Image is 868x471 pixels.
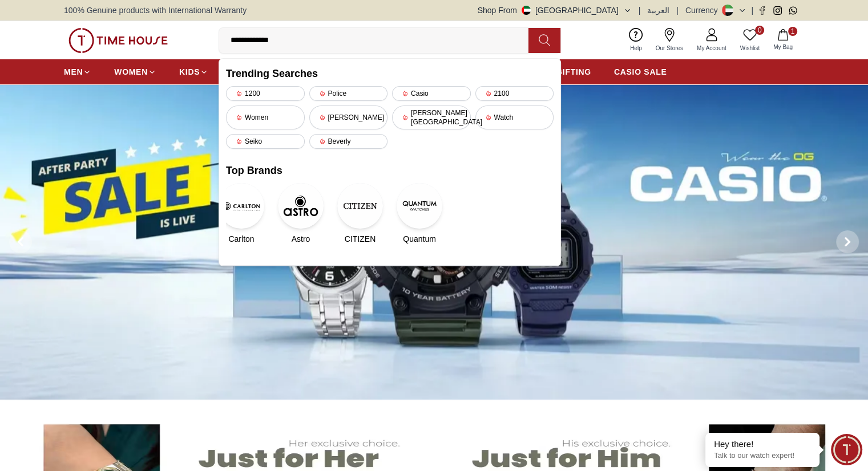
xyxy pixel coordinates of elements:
a: CASIO SALE [614,62,667,82]
div: 2100 [475,86,554,101]
span: WOMEN [114,66,148,78]
a: Whatsapp [789,6,797,15]
span: Our Stores [651,44,688,52]
img: ... [68,28,168,53]
div: Police [309,86,388,101]
span: CITIZEN [345,233,376,245]
a: Instagram [773,6,782,15]
img: United Arab Emirates [522,6,531,15]
a: Help [623,26,649,55]
div: Hey there! [714,438,811,450]
a: Facebook [758,6,766,15]
p: Talk to our watch expert! [714,451,811,461]
div: Beverly [309,134,388,149]
span: CASIO SALE [614,66,667,78]
span: My Account [692,44,731,52]
span: 0 [755,26,764,35]
span: 100% Genuine products with International Warranty [64,5,247,16]
span: Quantum [403,233,436,245]
span: | [676,5,679,16]
button: Shop From[GEOGRAPHIC_DATA] [478,5,632,16]
a: 0Wishlist [733,26,766,55]
img: CITIZEN [337,183,383,229]
span: 1 [788,27,797,36]
div: Women [226,105,305,129]
span: GIFTING [556,66,591,78]
span: | [639,5,641,16]
div: Watch [475,105,554,129]
h2: Trending Searches [226,66,554,82]
a: MEN [64,62,91,82]
button: العربية [647,5,669,16]
span: | [751,5,753,16]
div: Chat Widget [831,434,862,465]
a: CarltonCarlton [226,183,257,245]
span: MEN [64,66,83,78]
a: WOMEN [114,62,156,82]
span: My Bag [769,43,797,51]
a: Our Stores [649,26,690,55]
span: Astro [292,233,310,245]
h2: Top Brands [226,163,554,178]
div: [PERSON_NAME][GEOGRAPHIC_DATA] [392,105,471,129]
span: Help [625,44,647,52]
div: Seiko [226,134,305,149]
span: KIDS [179,66,200,78]
img: Carlton [219,183,264,229]
a: AstroAstro [285,183,316,245]
a: QuantumQuantum [404,183,435,245]
div: Casio [392,86,471,101]
a: KIDS [179,62,208,82]
span: Carlton [228,233,254,245]
span: Wishlist [736,44,764,52]
div: 1200 [226,86,305,101]
img: Astro [278,183,324,229]
a: CITIZENCITIZEN [345,183,376,245]
div: [PERSON_NAME] [309,105,388,129]
a: GIFTING [556,62,591,82]
div: Currency [685,5,722,16]
img: Quantum [397,183,442,229]
button: 1My Bag [766,27,800,54]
